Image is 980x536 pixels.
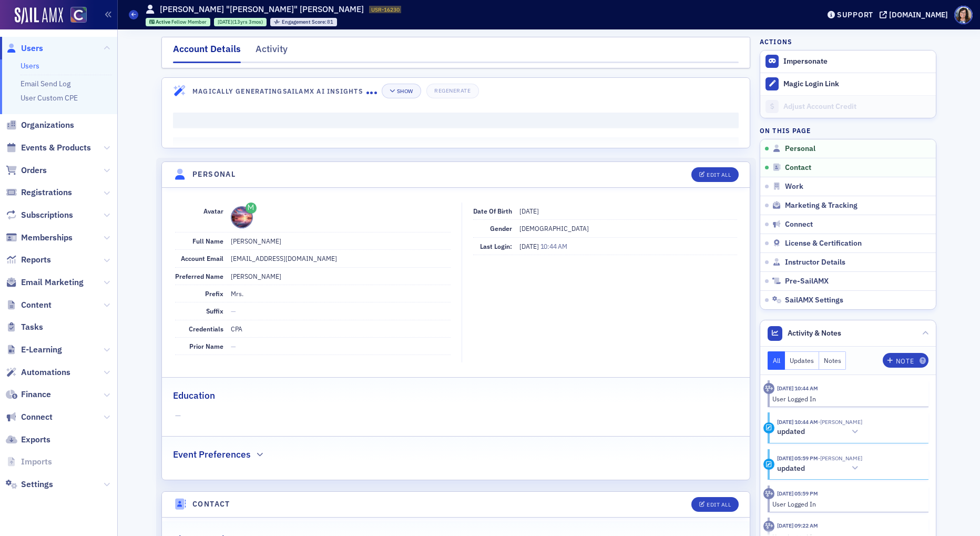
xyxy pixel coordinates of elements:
[785,277,829,286] span: Pre-SailAMX
[231,250,451,267] dd: [EMAIL_ADDRESS][DOMAIN_NAME]
[785,144,815,154] span: Personal
[785,296,843,305] span: SailAMX Settings
[777,427,862,438] button: updated
[397,88,413,94] div: Show
[231,232,451,249] dd: [PERSON_NAME]
[189,325,223,333] span: Credentials
[218,18,232,25] span: [DATE]
[21,389,51,400] span: Finance
[231,285,451,302] dd: Mrs.
[763,521,774,532] div: Activity
[896,358,914,364] div: Note
[777,463,862,474] button: updated
[21,321,43,333] span: Tasks
[146,18,211,26] div: Active: Active: Fellow Member
[760,95,936,118] a: Adjust Account Credit
[21,277,84,288] span: Email Marketing
[785,201,857,210] span: Marketing & Tracking
[540,242,567,250] span: 10:44 AM
[6,165,47,176] a: Orders
[818,454,862,462] span: Yolanda Williams
[231,307,236,315] span: —
[783,57,828,66] button: Impersonate
[21,254,51,266] span: Reports
[777,418,818,426] time: 9/18/2025 10:44 AM
[192,86,366,96] h4: Magically Generating SailAMX AI Insights
[880,11,952,18] button: [DOMAIN_NAME]
[6,344,62,356] a: E-Learning
[783,102,931,112] div: Adjust Account Credit
[231,342,236,350] span: —
[777,464,805,473] h5: updated
[785,220,813,229] span: Connect
[21,61,39,70] a: Users
[6,232,73,244] a: Memberships
[6,389,51,400] a: Finance
[760,126,936,135] h4: On this page
[205,289,223,298] span: Prefix
[21,187,72,198] span: Registrations
[6,209,73,221] a: Subscriptions
[371,6,400,13] span: USR-16230
[175,410,737,421] span: —
[691,167,739,182] button: Edit All
[519,220,737,237] dd: [DEMOGRAPHIC_DATA]
[21,142,91,154] span: Events & Products
[772,499,921,509] div: User Logged In
[777,522,818,529] time: 9/10/2025 09:22 AM
[426,84,478,98] button: Regenerate
[21,119,74,131] span: Organizations
[490,224,512,232] span: Gender
[777,454,818,462] time: 9/16/2025 05:59 PM
[763,488,774,499] div: Activity
[480,242,512,250] span: Last Login:
[70,7,87,23] img: SailAMX
[382,84,421,98] button: Show
[788,328,841,339] span: Activity & Notes
[231,268,451,285] dd: [PERSON_NAME]
[6,434,50,446] a: Exports
[173,389,215,402] h2: Education
[181,254,223,262] span: Account Email
[156,18,171,25] span: Active
[763,422,774,433] div: Update
[15,7,63,24] img: SailAMX
[772,394,921,403] div: User Logged In
[785,258,845,267] span: Instructor Details
[6,479,53,490] a: Settings
[777,490,818,497] time: 9/16/2025 05:59 PM
[760,73,936,95] button: Magic Login Link
[519,242,540,250] span: [DATE]
[473,207,512,215] span: Date of Birth
[270,18,337,26] div: Engagement Score: 81
[954,6,973,24] span: Profile
[837,10,873,19] div: Support
[6,299,52,311] a: Content
[768,351,785,370] button: All
[21,411,53,423] span: Connect
[760,37,792,46] h4: Actions
[256,42,288,62] div: Activity
[763,383,774,394] div: Activity
[785,239,862,248] span: License & Certification
[21,79,70,88] a: Email Send Log
[6,119,74,131] a: Organizations
[883,353,928,368] button: Note
[707,502,731,508] div: Edit All
[21,43,43,54] span: Users
[6,367,70,378] a: Automations
[6,187,72,198] a: Registrations
[21,367,70,378] span: Automations
[173,448,251,461] h2: Event Preferences
[214,18,267,26] div: 2012-05-31 00:00:00
[21,209,73,221] span: Subscriptions
[691,497,739,512] button: Edit All
[21,165,47,176] span: Orders
[192,237,223,245] span: Full Name
[6,254,51,266] a: Reports
[519,207,539,215] span: [DATE]
[6,456,52,468] a: Imports
[160,4,364,15] h1: [PERSON_NAME] "[PERSON_NAME]" [PERSON_NAME]
[173,42,241,63] div: Account Details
